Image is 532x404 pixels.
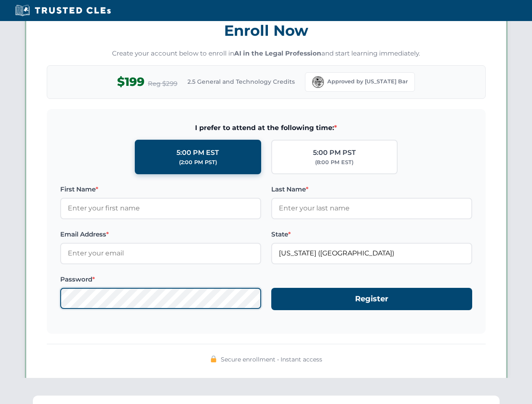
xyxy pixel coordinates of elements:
[313,147,356,158] div: 5:00 PM PST
[271,229,472,239] label: State
[60,122,472,133] span: I prefer to attend at the following time:
[60,184,261,194] label: First Name
[234,49,321,57] strong: AI in the Legal Profession
[312,76,324,88] img: Florida Bar
[60,229,261,239] label: Email Address
[47,49,486,58] p: Create your account below to enroll in and start learning immediately.
[271,198,472,219] input: Enter your last name
[47,17,486,44] h3: Enroll Now
[271,288,472,310] button: Register
[271,243,472,264] input: Florida (FL)
[13,4,113,17] img: Trusted CLEs
[60,243,261,264] input: Enter your email
[271,184,472,194] label: Last Name
[60,198,261,219] input: Enter your first name
[327,77,408,86] span: Approved by [US_STATE] Bar
[148,79,177,89] span: Reg $299
[117,72,144,91] span: $199
[176,147,219,158] div: 5:00 PM EST
[315,158,353,167] div: (8:00 PM EST)
[60,274,261,284] label: Password
[187,77,295,86] span: 2.5 General and Technology Credits
[210,356,217,362] img: 🔒
[179,158,217,167] div: (2:00 PM PST)
[221,355,322,364] span: Secure enrollment • Instant access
